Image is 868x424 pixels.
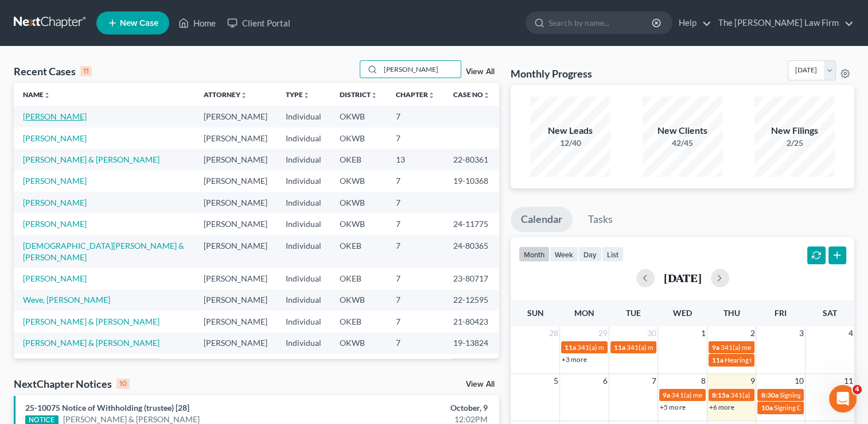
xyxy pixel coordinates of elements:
[330,171,387,192] td: OKWB
[444,213,499,234] td: 24-11775
[713,13,854,33] a: The [PERSON_NAME] Law Firm
[277,128,330,149] td: Individual
[194,311,277,332] td: [PERSON_NAME]
[466,68,495,76] a: View All
[709,403,734,411] a: +6 more
[712,343,719,352] span: 9a
[853,385,862,394] span: 4
[330,128,387,149] td: OKWB
[23,133,87,143] a: [PERSON_NAME]
[548,12,653,33] input: Search by name...
[793,374,805,388] span: 10
[651,374,657,388] span: 7
[194,149,277,170] td: [PERSON_NAME]
[204,90,247,99] a: Attorneyunfold_more
[550,246,578,262] button: week
[774,308,787,318] span: Fri
[116,379,130,389] div: 10
[194,235,277,268] td: [PERSON_NAME]
[23,111,87,121] a: [PERSON_NAME]
[483,92,490,99] i: unfold_more
[330,213,387,234] td: OKWB
[565,343,576,352] span: 11a
[671,391,843,399] span: 341(a) meeting for [PERSON_NAME] & [PERSON_NAME]
[80,66,92,76] div: 11
[453,90,490,99] a: Case Nounfold_more
[664,272,702,284] h2: [DATE]
[387,311,444,332] td: 7
[597,326,609,340] span: 29
[277,106,330,127] td: Individual
[700,374,707,388] span: 8
[23,155,159,164] a: [PERSON_NAME] & [PERSON_NAME]
[519,246,550,262] button: month
[527,308,544,318] span: Sun
[194,268,277,289] td: [PERSON_NAME]
[303,92,310,99] i: unfold_more
[712,356,723,364] span: 11a
[823,308,837,318] span: Sat
[660,403,685,411] a: +5 more
[330,235,387,268] td: OKEB
[341,402,488,414] div: October, 9
[562,355,587,364] a: +3 more
[643,124,723,137] div: New Clients
[548,326,559,340] span: 28
[602,246,624,262] button: list
[371,92,377,99] i: unfold_more
[194,213,277,234] td: [PERSON_NAME]
[23,338,159,348] a: [PERSON_NAME] & [PERSON_NAME]
[330,268,387,289] td: OKEB
[466,380,495,388] a: View All
[396,90,435,99] a: Chapterunfold_more
[277,149,330,170] td: Individual
[23,295,110,304] a: Weve, [PERSON_NAME]
[578,246,602,262] button: day
[530,124,610,137] div: New Leads
[23,198,87,207] a: [PERSON_NAME]
[578,207,623,232] a: Tasks
[387,171,444,192] td: 7
[240,92,247,99] i: unfold_more
[444,171,499,192] td: 19-10368
[646,326,657,340] span: 30
[387,128,444,149] td: 7
[330,311,387,332] td: OKEB
[277,290,330,311] td: Individual
[277,192,330,213] td: Individual
[194,333,277,354] td: [PERSON_NAME]
[552,374,559,388] span: 5
[444,149,499,170] td: 22-80361
[673,13,711,33] a: Help
[23,90,50,99] a: Nameunfold_more
[663,391,670,399] span: 9a
[340,90,377,99] a: Districtunfold_more
[23,219,87,229] a: [PERSON_NAME]
[277,235,330,268] td: Individual
[330,290,387,311] td: OKWB
[25,403,189,413] a: 25-10075 Notice of Withholding (trustee) [28]
[387,333,444,354] td: 7
[277,213,330,234] td: Individual
[626,343,737,352] span: 341(a) meeting for [PERSON_NAME]
[277,333,330,354] td: Individual
[387,149,444,170] td: 13
[194,128,277,149] td: [PERSON_NAME]
[387,235,444,268] td: 7
[614,343,625,352] span: 11a
[723,308,740,318] span: Thu
[387,268,444,289] td: 7
[511,67,592,80] h3: Monthly Progress
[173,13,221,33] a: Home
[286,90,310,99] a: Typeunfold_more
[847,326,854,340] span: 4
[749,326,756,340] span: 2
[602,374,609,388] span: 6
[44,92,50,99] i: unfold_more
[194,290,277,311] td: [PERSON_NAME]
[511,207,573,232] a: Calendar
[577,343,688,352] span: 341(a) meeting for [PERSON_NAME]
[829,385,857,413] iframe: Intercom live chat
[277,311,330,332] td: Individual
[380,61,461,78] input: Search by name...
